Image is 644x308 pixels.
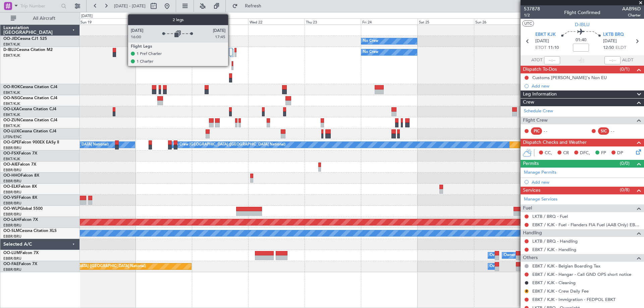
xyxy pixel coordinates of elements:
[3,179,21,184] a: EBBR/BRU
[3,262,37,266] a: OO-FAEFalcon 7X
[3,218,38,222] a: OO-LAHFalcon 7X
[20,1,59,11] input: Trip Number
[575,21,590,28] span: D-IBLU
[548,45,559,51] span: 11:10
[531,57,542,64] span: ATOT
[3,140,59,144] a: OO-GPEFalcon 900EX EASy II
[474,18,530,24] div: Sun 26
[611,128,626,134] div: - -
[3,251,20,255] span: OO-LUM
[523,254,538,262] span: Others
[523,229,542,237] span: Handling
[523,187,540,194] span: Services
[532,213,568,219] a: LKTB / BRQ - Fuel
[532,238,578,244] a: LKTB / BRQ - Handling
[17,16,71,21] span: All Aircraft
[532,288,589,294] a: EBKT / KJK - Crew Daily Fee
[523,204,532,212] span: Fuel
[239,4,267,8] span: Refresh
[490,250,535,260] div: Owner Melsbroek Air Base
[535,38,549,45] span: [DATE]
[563,150,569,157] span: CR
[622,5,641,12] span: AAB96D
[24,261,146,271] div: Planned Maint [GEOGRAPHIC_DATA] ([GEOGRAPHIC_DATA] National)
[3,174,39,178] a: OO-HHOFalcon 8X
[532,222,641,228] a: EBKT / KJK - Fuel - Flanders FIA Fuel (AAB Only) EBKT / KJK
[524,5,540,12] span: 537878
[523,90,557,98] span: Leg Information
[3,129,19,133] span: OO-LUX
[3,157,20,162] a: EBKT/KJK
[3,190,21,195] a: EBBR/BRU
[3,42,20,47] a: EBKT/KJK
[3,207,43,211] a: OO-WLPGlobal 5500
[3,85,20,89] span: OO-ROK
[532,179,641,185] div: Add new
[3,37,17,41] span: OO-JID
[3,223,21,228] a: EBBR/BRU
[532,297,615,302] a: EBKT / KJK - Immigration - FEDPOL EBKT
[601,150,606,157] span: FP
[3,112,20,117] a: EBKT/KJK
[305,18,361,24] div: Thu 23
[532,271,631,277] a: EBKT / KJK - Hangar - Call GND OPS short notice
[603,32,624,38] span: LKTB BRQ
[522,20,534,26] button: UTC
[3,251,39,255] a: OO-LUMFalcon 7X
[3,151,37,156] a: OO-FSXFalcon 7X
[3,90,20,95] a: EBKT/KJK
[3,196,19,200] span: OO-VSF
[229,1,269,11] button: Refresh
[3,129,56,133] a: OO-LUXCessna Citation CJ4
[3,123,20,128] a: EBKT/KJK
[3,101,20,106] a: EBKT/KJK
[535,45,546,51] span: ETOT
[525,289,529,293] button: R
[523,66,557,73] span: Dispatch To-Dos
[361,18,417,24] div: Fri 24
[79,18,136,24] div: Sun 19
[532,247,576,252] a: EBKT / KJK - Handling
[532,280,576,286] a: EBKT / KJK - Cleaning
[617,150,623,157] span: DP
[490,261,535,271] div: Owner Melsbroek Air Base
[523,160,539,168] span: Permits
[7,13,73,24] button: All Aircraft
[3,256,21,261] a: EBBR/BRU
[3,140,19,144] span: OO-GPE
[3,262,19,266] span: OO-FAE
[3,201,21,206] a: EBBR/BRU
[3,218,19,222] span: OO-LAH
[3,96,20,100] span: OO-NSG
[524,196,557,203] a: Manage Services
[3,163,36,167] a: OO-AIEFalcon 7X
[603,45,614,51] span: 12:50
[598,127,609,135] div: SIC
[81,13,93,19] div: [DATE]
[192,18,248,24] div: Tue 21
[363,36,378,46] div: No Crew
[622,57,633,64] span: ALDT
[3,174,21,178] span: OO-HHO
[173,140,285,150] div: No Crew [GEOGRAPHIC_DATA] ([GEOGRAPHIC_DATA] National)
[363,47,378,57] div: No Crew
[544,128,559,134] div: - -
[545,150,552,157] span: CC,
[3,229,19,233] span: OO-SLM
[523,139,587,146] span: Dispatch Checks and Weather
[524,108,553,115] a: Schedule Crew
[535,32,556,38] span: EBKT KJK
[3,212,21,217] a: EBBR/BRU
[564,9,600,16] div: Flight Confirmed
[544,56,560,64] input: --:--
[504,250,549,260] div: Owner Melsbroek Air Base
[3,48,53,52] a: D-IBLUCessna Citation M2
[3,229,57,233] a: OO-SLMCessna Citation XLS
[620,66,630,73] span: (0/1)
[523,117,548,124] span: Flight Crew
[620,160,630,167] span: (0/0)
[3,163,18,167] span: OO-AIE
[3,196,37,200] a: OO-VSFFalcon 8X
[523,99,534,106] span: Crew
[114,3,146,9] span: [DATE] - [DATE]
